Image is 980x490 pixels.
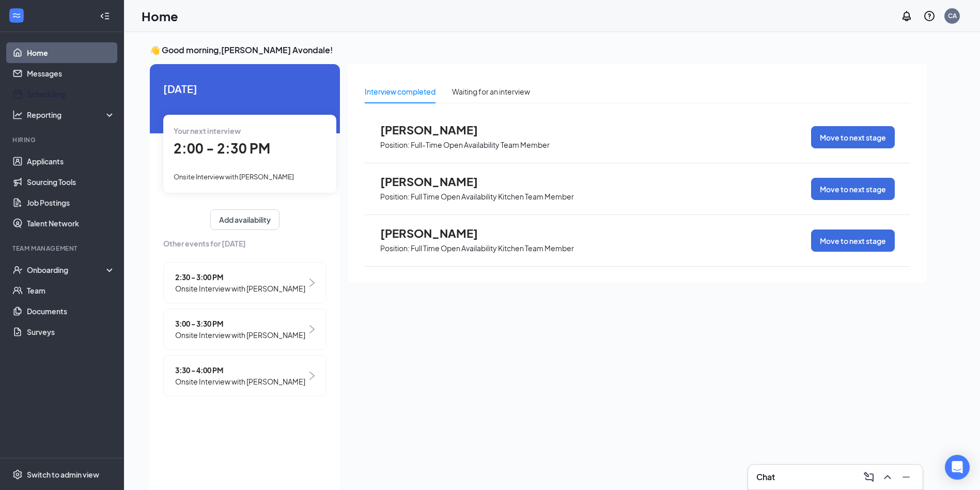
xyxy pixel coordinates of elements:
[142,7,178,25] h1: Home
[175,271,305,283] span: 2:30 - 3:00 PM
[12,135,113,144] div: Hiring
[27,265,106,275] div: Onboarding
[452,86,530,97] div: Waiting for an interview
[12,469,23,480] svg: Settings
[380,226,494,240] span: [PERSON_NAME]
[100,11,110,21] svg: Collapse
[811,178,895,200] button: Move to next stage
[411,192,574,202] p: Full Time Open Availability Kitchen Team Member
[174,173,294,181] span: Onsite Interview with [PERSON_NAME]
[27,84,115,104] a: Scheduling
[175,283,305,294] span: Onsite Interview with [PERSON_NAME]
[27,172,115,192] a: Sourcing Tools
[948,11,957,20] div: CA
[12,244,113,253] div: Team Management
[27,42,115,63] a: Home
[210,209,279,230] button: Add availability
[27,469,99,480] div: Switch to admin view
[380,123,494,136] span: [PERSON_NAME]
[811,126,895,148] button: Move to next stage
[163,238,326,249] span: Other events for [DATE]
[27,63,115,84] a: Messages
[411,243,574,253] p: Full Time Open Availability Kitchen Team Member
[11,10,22,21] svg: WorkstreamLogo
[923,10,936,22] svg: QuestionInfo
[380,175,494,188] span: [PERSON_NAME]
[365,86,435,97] div: Interview completed
[27,321,115,342] a: Surveys
[380,192,410,202] p: Position:
[174,126,241,135] span: Your next interview
[175,364,305,376] span: 3:30 - 4:00 PM
[175,318,305,329] span: 3:00 - 3:30 PM
[27,151,115,172] a: Applicants
[863,471,875,483] svg: ComposeMessage
[756,471,775,483] h3: Chat
[12,265,23,275] svg: UserCheck
[900,471,912,483] svg: Minimize
[380,140,410,150] p: Position:
[900,10,913,22] svg: Notifications
[27,280,115,301] a: Team
[811,229,895,252] button: Move to next stage
[12,110,23,120] svg: Analysis
[27,213,115,234] a: Talent Network
[879,469,896,485] button: ChevronUp
[27,192,115,213] a: Job Postings
[881,471,894,483] svg: ChevronUp
[27,110,116,120] div: Reporting
[174,140,270,157] span: 2:00 - 2:30 PM
[150,44,927,56] h3: 👋 Good morning, [PERSON_NAME] Avondale !
[163,81,326,97] span: [DATE]
[175,329,305,341] span: Onsite Interview with [PERSON_NAME]
[175,376,305,387] span: Onsite Interview with [PERSON_NAME]
[380,243,410,253] p: Position:
[945,455,970,480] div: Open Intercom Messenger
[411,140,550,150] p: Full-Time Open Availability Team Member
[861,469,877,485] button: ComposeMessage
[27,301,115,321] a: Documents
[898,469,914,485] button: Minimize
